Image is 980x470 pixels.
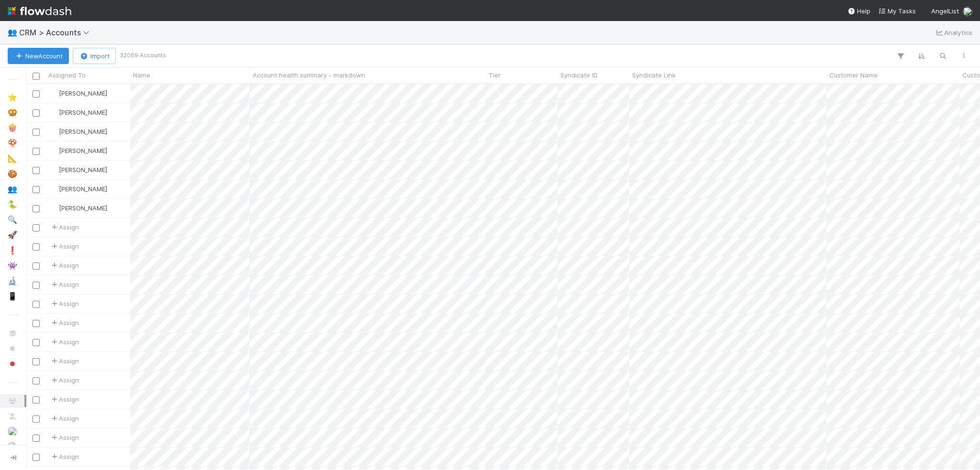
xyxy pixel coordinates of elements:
[33,262,40,270] input: Toggle Row Selected
[33,435,40,442] input: Toggle Row Selected
[829,70,878,80] span: Customer Name
[8,231,17,239] span: 🚀
[49,203,107,213] div: [PERSON_NAME]
[59,109,107,116] span: [PERSON_NAME]
[8,277,17,285] span: 🔬
[632,70,676,80] span: Syndicate Link
[59,89,107,97] span: [PERSON_NAME]
[33,73,40,80] input: Toggle All Rows Selected
[8,48,69,64] button: NewAccount
[963,7,972,16] img: avatar_e5ec2f5b-afc7-4357-8cf1-2139873d70b1.png
[33,90,40,98] input: Toggle Row Selected
[8,93,17,101] span: ⭐
[49,414,79,423] span: Assign
[8,426,17,436] img: avatar_18c010e4-930e-4480-823a-7726a265e9dd.png
[50,147,57,154] img: avatar_f2899df2-d2b9-483b-a052-ca3b1db2e5e2.png
[49,241,79,251] span: Assign
[49,375,79,385] span: Assign
[50,185,57,193] img: avatar_462714f4-64db-4129-b9df-50d7d164b9fc.png
[33,186,40,193] input: Toggle Row Selected
[50,166,57,174] img: avatar_784ea27d-2d59-4749-b480-57d513651deb.png
[59,166,107,174] span: [PERSON_NAME]
[49,337,79,347] span: Assign
[59,128,107,135] span: [PERSON_NAME]
[847,6,870,16] div: Help
[33,454,40,461] input: Toggle Row Selected
[8,442,17,451] img: avatar_9d20afb4-344c-4512-8880-fee77f5fe71b.png
[878,7,916,15] span: My Tasks
[33,358,40,365] input: Toggle Row Selected
[33,396,40,404] input: Toggle Row Selected
[8,185,17,193] span: 👥
[120,51,166,60] small: 32069 Accounts
[49,184,107,194] div: [PERSON_NAME]
[50,204,57,212] img: avatar_ac990a78-52d7-40f8-b1fe-cbbd1cda261e.png
[33,339,40,346] input: Toggle Row Selected
[8,170,17,178] span: 🍪
[253,70,365,80] span: Account health summary - markdown
[8,262,17,270] span: 👾
[33,282,40,289] input: Toggle Row Selected
[8,139,17,147] span: 🍄
[8,124,17,132] span: 🍿
[33,167,40,174] input: Toggle Row Selected
[878,6,916,16] a: My Tasks
[8,109,17,117] span: 🥨
[49,261,79,270] span: Assign
[49,127,107,136] div: [PERSON_NAME]
[19,28,94,37] span: CRM > Accounts
[59,204,107,212] span: [PERSON_NAME]
[8,200,17,208] span: 🐍
[49,88,107,98] div: [PERSON_NAME]
[8,292,17,300] span: 📱
[33,320,40,327] input: Toggle Row Selected
[33,377,40,384] input: Toggle Row Selected
[49,299,79,308] span: Assign
[33,224,40,231] input: Toggle Row Selected
[49,108,107,117] div: [PERSON_NAME]
[59,147,107,154] span: [PERSON_NAME]
[73,48,116,64] button: Import
[33,415,40,423] input: Toggle Row Selected
[50,128,57,135] img: avatar_60e5bba5-e4c9-4ca2-8b5c-d649d5645218.png
[489,70,501,80] span: Tier
[48,70,86,80] span: Assigned To
[8,216,17,224] span: 🔍
[49,394,79,404] span: Assign
[133,70,150,80] span: Name
[33,129,40,136] input: Toggle Row Selected
[931,7,959,15] span: AngelList
[50,89,57,97] img: avatar_784ea27d-2d59-4749-b480-57d513651deb.png
[560,70,598,80] span: Syndicate ID
[33,148,40,155] input: Toggle Row Selected
[935,27,972,38] a: Analytics
[50,109,57,116] img: avatar_f2899df2-d2b9-483b-a052-ca3b1db2e5e2.png
[8,28,17,36] span: 👥
[33,301,40,308] input: Toggle Row Selected
[8,246,17,254] span: ❗
[49,433,79,442] div: Assign
[49,452,79,461] span: Assign
[49,165,107,175] div: [PERSON_NAME]
[59,185,107,193] span: [PERSON_NAME]
[49,222,79,232] div: Assign
[33,205,40,212] input: Toggle Row Selected
[49,318,79,328] span: Assign
[49,146,107,155] div: [PERSON_NAME]
[8,3,71,19] img: logo-inverted-e16ddd16eac7371096b0.svg
[8,154,17,163] span: 📐
[49,280,79,289] span: Assign
[33,109,40,117] input: Toggle Row Selected
[49,356,79,366] span: Assign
